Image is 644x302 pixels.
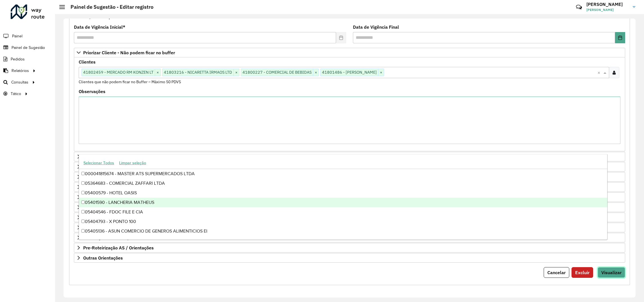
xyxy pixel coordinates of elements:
[74,152,625,161] a: Preservar Cliente - Devem ficar no buffer, não roteirizar
[313,69,319,76] span: ×
[83,50,175,55] span: Priorizar Cliente - Não podem ficar no buffer
[162,69,233,76] span: 41803216 - NICARETTA IRMAOS LTD
[79,198,607,207] div: 05401590 - LANCHERIA MATHEUS
[74,57,625,151] div: Priorizar Cliente - Não podem ficar no buffer
[74,172,625,182] a: Cliente para Multi-CDD/Internalização
[11,91,21,97] span: Tático
[79,179,607,188] div: 05364683 - COMERCIAL ZAFFARI LTDA
[321,69,378,76] span: 41801486 - [PERSON_NAME]
[597,69,602,76] span: Clear all
[378,69,384,76] span: ×
[601,270,622,275] span: Visualizar
[575,270,589,275] span: Excluir
[12,33,22,39] span: Painel
[241,69,313,76] span: 41800227 - COMERCIAL DE BEBIDAS
[65,4,153,10] h2: Painel de Sugestão - Editar registro
[74,182,625,192] a: Cliente Retira
[79,207,607,217] div: 05404546 - FDOC FILE E CIA
[586,7,629,12] span: [PERSON_NAME]
[74,253,625,263] a: Outras Orientações
[79,58,96,65] label: Clientes
[11,56,25,62] span: Pedidos
[74,233,625,242] a: Orientações Rota Vespertina Janela de horário extraordinária
[79,217,607,226] div: 05404793 - X PONTO 100
[79,188,607,198] div: 05400579 - HOTEL OASIS
[74,24,125,30] label: Data de Vigência Inicial
[79,169,607,179] div: 000041815674 - MASTER ATS SUPERMERCADOS LTDA
[79,79,181,84] small: Clientes que não podem ficar no Buffer – Máximo 50 PDVS
[83,256,123,260] span: Outras Orientações
[81,159,117,167] button: Selecionar Todos
[547,270,566,275] span: Cancelar
[117,159,149,167] button: Limpar seleção
[12,45,45,51] span: Painel de Sugestão
[573,1,585,13] a: Contato Rápido
[74,48,625,57] a: Priorizar Cliente - Não podem ficar no buffer
[79,154,607,240] ng-dropdown-panel: Options list
[74,202,625,212] a: Restrições FF: ACT
[155,69,160,76] span: ×
[586,2,629,7] h3: [PERSON_NAME]
[82,69,155,76] span: 41802459 - MERCADO RM KONZEN LT
[233,69,239,76] span: ×
[74,213,625,222] a: Restrições Spot: Forma de Pagamento e Perfil de Descarga/Entrega
[74,223,625,232] a: Rota Noturna/Vespertina
[74,162,625,172] a: Cliente para Recarga
[11,79,28,85] span: Consultas
[79,236,607,245] div: 05405955 - COMERCIAL FLEX
[74,243,625,253] a: Pre-Roteirização AS / Orientações
[83,245,154,250] span: Pre-Roteirização AS / Orientações
[353,24,399,30] label: Data de Vigência Final
[598,267,625,278] button: Visualizar
[544,267,569,278] button: Cancelar
[12,68,29,74] span: Relatórios
[615,32,625,43] button: Choose Date
[572,267,593,278] button: Excluir
[74,192,625,202] a: Mapas Sugeridos: Placa-Cliente
[79,226,607,236] div: 05405136 - ASUN COMERCIO DE GENEROS ALIMENTICIOS EI
[79,88,105,95] label: Observações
